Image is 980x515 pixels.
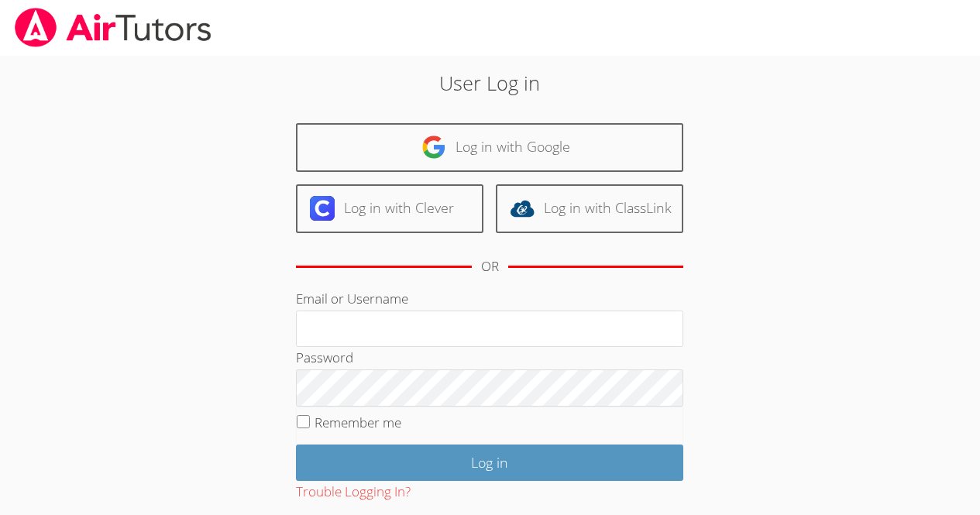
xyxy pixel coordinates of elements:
img: clever-logo-6eab21bc6e7a338710f1a6ff85c0baf02591cd810cc4098c63d3a4b26e2feb20.svg [310,196,335,221]
a: Log in with ClassLink [496,184,683,233]
label: Email or Username [296,290,408,307]
a: Log in with Google [296,123,683,172]
a: Log in with Clever [296,184,483,233]
h2: User Log in [225,68,755,98]
img: classlink-logo-d6bb404cc1216ec64c9a2012d9dc4662098be43eaf13dc465df04b49fa7ab582.svg [510,196,535,221]
input: Log in [296,445,683,481]
img: airtutors_banner-c4298cdbf04f3fff15de1276eac7730deb9818008684d7c2e4769d2f7ddbe033.png [13,8,213,47]
label: Password [296,348,353,366]
button: Trouble Logging In? [296,481,411,503]
label: Remember me [315,414,401,431]
div: OR [481,256,499,278]
img: google-logo-50288ca7cdecda66e5e0955fdab243c47b7ad437acaf1139b6f446037453330a.svg [421,135,446,160]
